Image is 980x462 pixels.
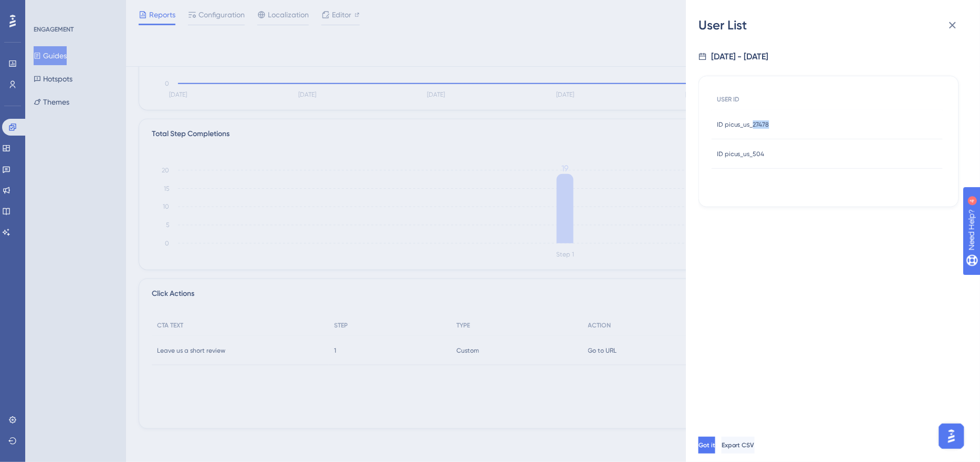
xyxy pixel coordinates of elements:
[698,17,967,34] div: User List
[717,95,739,104] span: USER ID
[722,441,755,449] span: Export CSV
[717,120,769,129] span: ID picus_us_27478
[717,150,765,158] span: ID picus_us_504
[73,5,76,14] div: 4
[25,3,66,15] span: Need Help?
[698,437,715,454] button: Got it
[936,420,967,452] iframe: UserGuiding AI Assistant Launcher
[698,441,715,449] span: Got it
[722,437,755,454] button: Export CSV
[711,50,769,63] div: [DATE] - [DATE]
